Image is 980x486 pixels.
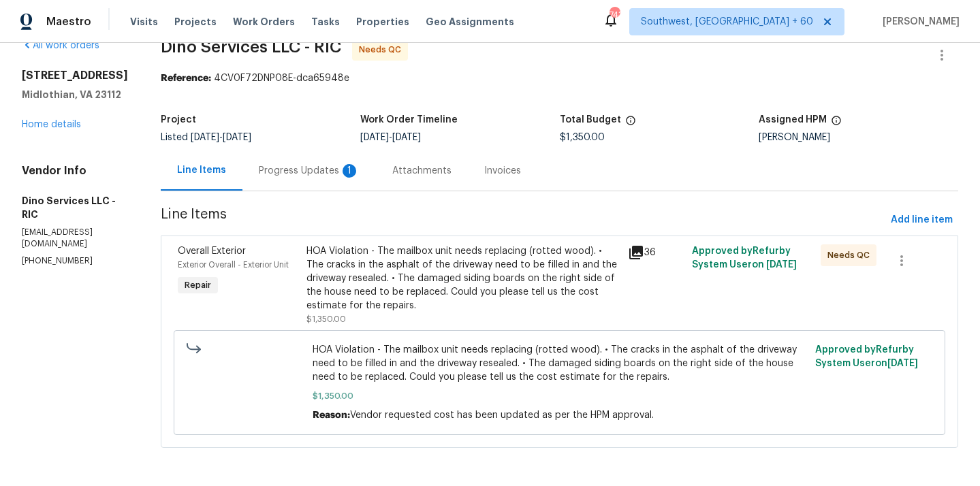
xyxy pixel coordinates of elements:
[306,315,346,323] span: $1,350.00
[313,410,350,420] span: Reason:
[692,246,797,270] span: Approved by Refurby System User on
[831,115,842,133] span: The hpm assigned to this work order.
[560,115,621,125] h5: Total Budget
[759,115,827,125] h5: Assigned HPM
[259,164,360,178] div: Progress Updates
[46,15,91,29] span: Maestro
[161,74,211,83] b: Reference:
[191,133,219,142] span: [DATE]
[178,261,289,269] span: Exterior Overall - Exterior Unit
[174,15,217,29] span: Projects
[360,133,389,142] span: [DATE]
[22,69,128,82] h2: [STREET_ADDRESS]
[178,246,246,256] span: Overall Exterior
[815,345,918,368] span: Approved by Refurby System User on
[22,255,128,267] p: [PHONE_NUMBER]
[161,115,196,125] h5: Project
[22,164,128,178] h4: Vendor Info
[560,133,605,142] span: $1,350.00
[177,163,226,177] div: Line Items
[350,410,654,420] span: Vendor requested cost has been updated as per the HPM approval.
[426,15,514,29] span: Geo Assignments
[877,15,960,29] span: [PERSON_NAME]
[392,164,452,178] div: Attachments
[359,43,407,56] span: Needs QC
[343,164,356,178] div: 1
[392,133,421,142] span: [DATE]
[484,164,521,178] div: Invoices
[161,39,341,55] span: Dino Services LLC - RIC
[306,244,620,312] div: HOA Violation - The mailbox unit needs replacing (rotted wood). • The cracks in the asphalt of th...
[356,15,409,29] span: Properties
[641,15,813,29] span: Southwest, [GEOGRAPHIC_DATA] + 60
[759,133,958,142] div: [PERSON_NAME]
[223,133,251,142] span: [DATE]
[766,260,797,270] span: [DATE]
[22,227,128,250] p: [EMAIL_ADDRESS][DOMAIN_NAME]
[625,115,636,133] span: The total cost of line items that have been proposed by Opendoor. This sum includes line items th...
[313,389,807,403] span: $1,350.00
[130,15,158,29] span: Visits
[161,71,958,85] div: 4CV0F72DNP08E-dca65948e
[22,194,128,221] h5: Dino Services LLC - RIC
[360,133,421,142] span: -
[311,17,340,27] span: Tasks
[887,359,918,368] span: [DATE]
[233,15,295,29] span: Work Orders
[161,208,885,233] span: Line Items
[22,41,99,50] a: All work orders
[179,278,217,292] span: Repair
[313,343,807,384] span: HOA Violation - The mailbox unit needs replacing (rotted wood). • The cracks in the asphalt of th...
[22,88,128,101] h5: Midlothian, VA 23112
[610,8,619,22] div: 743
[191,133,251,142] span: -
[891,212,953,229] span: Add line item
[360,115,458,125] h5: Work Order Timeline
[22,120,81,129] a: Home details
[628,244,684,261] div: 36
[161,133,251,142] span: Listed
[885,208,958,233] button: Add line item
[827,248,875,262] span: Needs QC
